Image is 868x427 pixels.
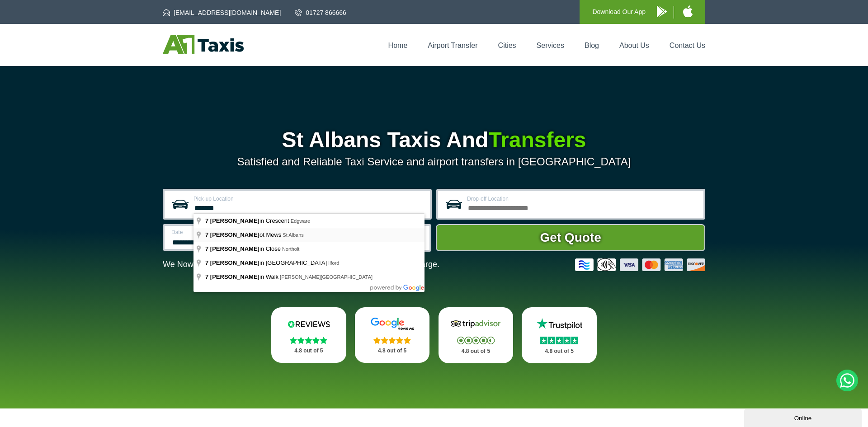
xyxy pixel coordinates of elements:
[388,42,408,49] a: Home
[657,6,667,17] img: A1 Taxis Android App
[282,317,336,331] img: Reviews.io
[744,407,863,427] iframe: chat widget
[683,5,693,17] img: A1 Taxis iPhone App
[205,245,282,252] span: in Close
[488,128,586,152] span: Transfers
[448,346,504,357] p: 4.8 out of 5
[271,307,346,363] a: Reviews.io Stars 4.8 out of 5
[163,129,705,151] h1: St Albans Taxis And
[282,246,300,252] span: Northolt
[439,307,514,363] a: Tripadvisor Stars 4.8 out of 5
[575,258,705,271] img: Credit And Debit Cards
[171,230,288,235] label: Date
[585,42,599,49] a: Blog
[210,259,259,266] span: [PERSON_NAME]
[210,217,259,224] span: [PERSON_NAME]
[281,345,336,357] p: 4.8 out of 5
[373,337,411,344] img: Stars
[498,42,516,49] a: Cities
[283,232,303,238] span: St Albans
[537,42,564,49] a: Services
[355,307,430,363] a: Google Stars 4.8 out of 5
[205,231,283,238] span: ot Mews
[163,8,281,17] a: [EMAIL_ADDRESS][DOMAIN_NAME]
[532,317,586,331] img: Trustpilot
[457,337,495,344] img: Stars
[193,196,425,202] label: Pick-up Location
[522,307,597,363] a: Trustpilot Stars 4.8 out of 5
[163,260,439,269] p: We Now Accept Card & Contactless Payment In
[210,245,259,252] span: [PERSON_NAME]
[290,337,327,344] img: Stars
[205,217,291,224] span: in Crescent
[540,337,578,344] img: Stars
[205,217,208,224] span: 7
[448,317,503,331] img: Tripadvisor
[436,224,705,251] button: Get Quote
[205,245,208,252] span: 7
[328,260,339,266] span: Ilford
[365,317,420,331] img: Google
[205,259,328,266] span: in [GEOGRAPHIC_DATA]
[365,345,420,357] p: 4.8 out of 5
[280,274,373,280] span: [PERSON_NAME][GEOGRAPHIC_DATA]
[670,42,705,49] a: Contact Us
[205,259,208,266] span: 7
[428,42,477,49] a: Airport Transfer
[291,218,310,224] span: Edgware
[163,155,705,168] p: Satisfied and Reliable Taxi Service and airport transfers in [GEOGRAPHIC_DATA]
[592,6,646,18] p: Download Our App
[295,8,346,17] a: 01727 866666
[205,273,208,280] span: 7
[163,35,244,54] img: A1 Taxis St Albans LTD
[210,273,259,280] span: [PERSON_NAME]
[467,196,698,202] label: Drop-off Location
[532,346,587,357] p: 4.8 out of 5
[205,231,259,238] span: 7 [PERSON_NAME]
[205,273,280,280] span: in Walk
[619,42,649,49] a: About Us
